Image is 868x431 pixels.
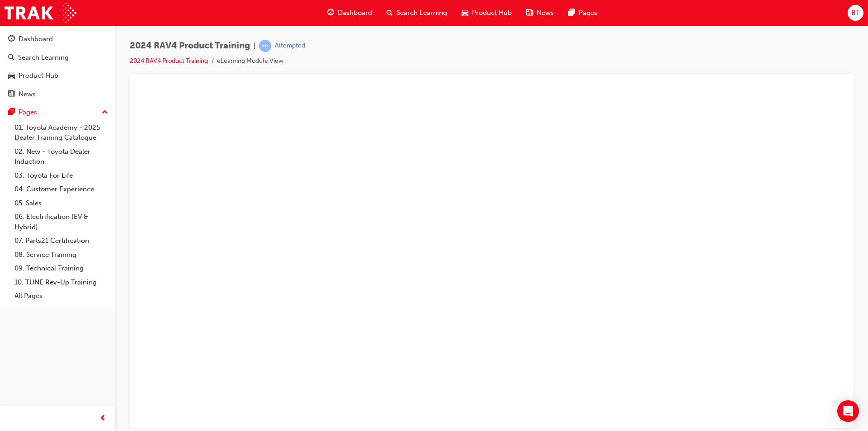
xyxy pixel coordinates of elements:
div: Product Hub [19,71,58,81]
span: 2024 RAV4 Product Training [130,41,250,51]
span: pages-icon [8,109,15,117]
a: car-iconProduct Hub [454,4,519,22]
span: Product Hub [472,8,512,18]
a: 03. Toyota For Life [11,169,112,183]
span: Pages [579,8,597,18]
a: 09. Technical Training [11,261,112,275]
a: 06. Electrification (EV & Hybrid) [11,210,112,234]
span: News [537,8,554,18]
span: pages-icon [568,7,575,19]
a: 02. New - Toyota Dealer Induction [11,145,112,169]
button: Pages [4,104,112,121]
a: All Pages [11,289,112,303]
a: 01. Toyota Academy - 2025 Dealer Training Catalogue [11,121,112,145]
span: up-icon [102,107,108,118]
img: Trak [5,3,76,23]
div: Dashboard [19,34,53,44]
div: Search Learning [18,52,69,63]
span: news-icon [8,90,15,99]
a: Product Hub [4,67,112,84]
button: DashboardSearch LearningProduct HubNews [4,29,112,104]
a: guage-iconDashboard [320,4,379,22]
a: pages-iconPages [561,4,604,22]
span: search-icon [387,7,393,19]
span: car-icon [8,72,15,80]
div: Pages [19,107,37,118]
span: news-icon [526,7,533,19]
span: Search Learning [396,8,447,18]
a: Search Learning [4,49,112,66]
span: guage-icon [327,7,334,19]
a: Dashboard [4,31,112,47]
a: 05. Sales [11,196,112,210]
a: 08. Service Training [11,248,112,262]
div: Open Intercom Messenger [837,400,859,422]
span: learningRecordVerb_ATTEMPT-icon [259,40,271,52]
span: search-icon [8,54,14,62]
span: | [254,41,255,51]
li: eLearning Module View [217,56,283,66]
a: News [4,86,112,103]
a: 07. Parts21 Certification [11,234,112,248]
span: car-icon [462,7,468,19]
span: Dashboard [338,8,372,18]
span: guage-icon [8,35,15,43]
div: News [19,89,36,99]
a: 04. Customer Experience [11,182,112,196]
a: news-iconNews [519,4,561,22]
a: search-iconSearch Learning [379,4,454,22]
button: BT [848,5,863,21]
a: 10. TUNE Rev-Up Training [11,275,112,289]
div: Attempted [275,42,305,50]
a: 2024 RAV4 Product Training [130,57,208,65]
span: prev-icon [99,413,106,424]
span: BT [851,8,860,18]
